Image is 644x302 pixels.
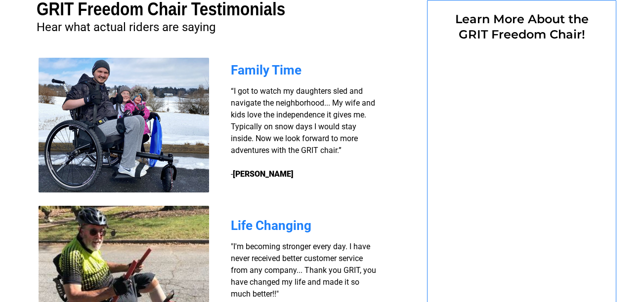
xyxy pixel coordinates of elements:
span: Life Changing [231,218,311,233]
span: Learn More About the GRIT Freedom Chair! [455,12,589,41]
span: “I got to watch my daughters sled and navigate the neighborhood... My wife and kids love the inde... [231,86,375,179]
strong: [PERSON_NAME] [233,169,294,179]
span: "I'm becoming stronger every day. I have never received better customer service from any company.... [231,242,376,299]
span: Hear what actual riders are saying [37,20,215,34]
span: Family Time [231,63,301,77]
